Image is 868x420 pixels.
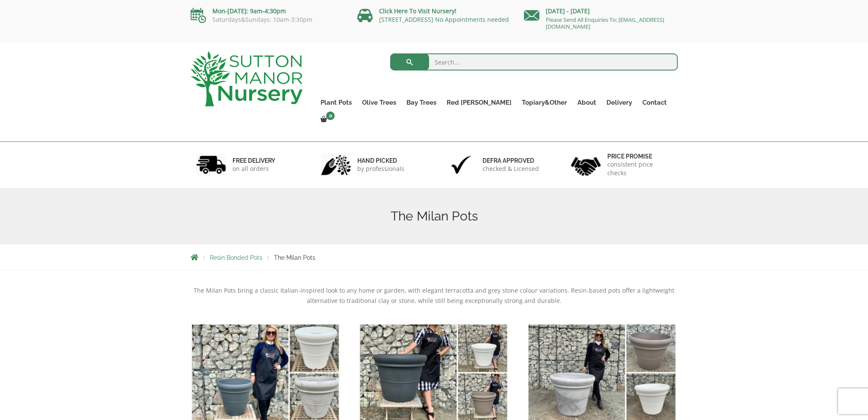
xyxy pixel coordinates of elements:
img: logo [191,51,303,106]
img: 3.jpg [446,154,476,176]
p: checked & Licensed [483,164,539,173]
p: The Milan Pots bring a classic Italian-inspired look to any home or garden, with elegant terracot... [191,285,678,306]
img: 1.jpg [196,154,226,176]
p: on all orders [232,164,275,173]
img: 2.jpg [321,154,351,176]
h6: hand picked [357,157,404,164]
p: [DATE] - [DATE] [524,6,678,16]
a: Click Here To Visit Nursery! [379,7,456,15]
p: by professionals [357,164,404,173]
a: Red [PERSON_NAME] [441,97,517,109]
a: Plant Pots [315,97,357,109]
h6: Defra approved [483,157,539,164]
a: Contact [637,97,672,109]
h6: FREE DELIVERY [232,157,275,164]
span: 0 [326,112,335,120]
input: Search... [390,53,678,70]
p: consistent price checks [607,160,672,177]
a: 0 [315,114,337,126]
a: Resin Bonded Pots [210,254,262,261]
nav: Breadcrumbs [191,254,678,261]
p: Saturdays&Sundays: 10am-3:30pm [191,16,344,23]
p: Mon-[DATE]: 9am-4:30pm [191,6,344,16]
img: 4.jpg [571,152,601,178]
a: Delivery [601,97,637,109]
a: Bay Trees [401,97,441,109]
h6: Price promise [607,153,672,160]
a: Olive Trees [357,97,401,109]
a: Topiary&Other [517,97,572,109]
h1: The Milan Pots [191,209,678,224]
span: The Milan Pots [274,254,315,261]
a: Please Send All Enquiries To: [EMAIL_ADDRESS][DOMAIN_NAME] [546,16,664,30]
a: About [572,97,601,109]
a: [STREET_ADDRESS] No Appointments needed [379,15,509,23]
